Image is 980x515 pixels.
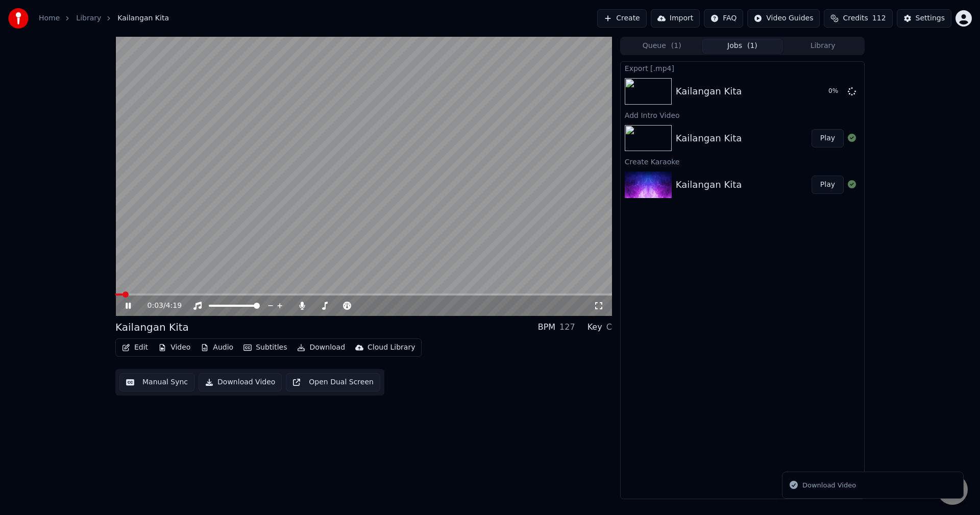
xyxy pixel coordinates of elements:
button: Play [812,129,844,148]
span: Credits [843,13,868,23]
button: Jobs [702,39,783,54]
div: Key [587,321,602,333]
div: Kailangan Kita [676,178,742,192]
span: Kailangan Kita [117,13,169,23]
div: Kailangan Kita [676,131,742,145]
span: 112 [872,13,886,23]
a: Library [76,13,101,23]
img: youka [8,8,29,29]
button: Play [812,176,844,194]
div: Export [.mp4] [621,62,864,74]
span: 4:19 [166,301,182,311]
nav: breadcrumb [39,13,169,23]
div: / [148,301,172,311]
button: Audio [197,340,237,355]
button: Subtitles [239,340,291,355]
button: Video Guides [747,9,820,28]
button: Edit [118,340,152,355]
button: FAQ [704,9,743,28]
div: Add Intro Video [621,109,864,121]
div: Kailangan Kita [115,320,189,334]
div: Download Video [802,480,856,491]
button: Queue [622,39,702,54]
div: Settings [916,13,945,23]
div: Cloud Library [367,342,415,353]
button: Manual Sync [119,373,194,391]
button: Library [782,39,863,54]
div: BPM [538,321,555,333]
button: Open Dual Screen [286,373,380,391]
div: Create Karaoke [621,155,864,167]
button: Settings [897,9,951,28]
div: Kailangan Kita [676,84,742,99]
a: Home [39,13,60,23]
button: Credits112 [824,9,892,28]
button: Download [293,340,349,355]
div: C [606,321,612,333]
span: ( 1 ) [747,41,757,51]
div: 127 [559,321,575,333]
div: 0 % [828,87,844,95]
span: 0:03 [148,301,163,311]
span: ( 1 ) [671,41,681,51]
button: Import [651,9,700,28]
button: Create [597,9,647,28]
button: Video [154,340,194,355]
button: Download Video [199,373,282,391]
